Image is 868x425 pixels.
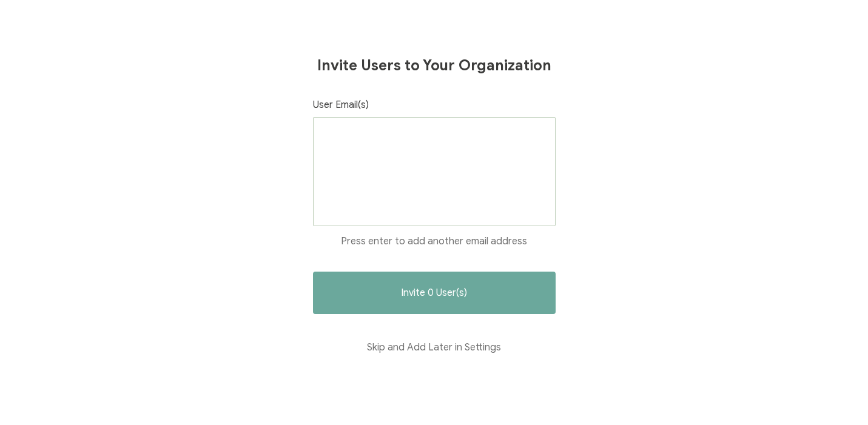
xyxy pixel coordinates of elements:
button: Skip and Add Later in Settings [313,326,556,369]
span: Invite 0 User(s) [401,288,467,298]
span: Press enter to add another email address [341,235,527,247]
h1: Invite Users to Your Organization [317,56,551,75]
span: User Email(s) [313,99,369,111]
iframe: Chat Widget [807,367,868,425]
button: Invite 0 User(s) [313,272,556,314]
